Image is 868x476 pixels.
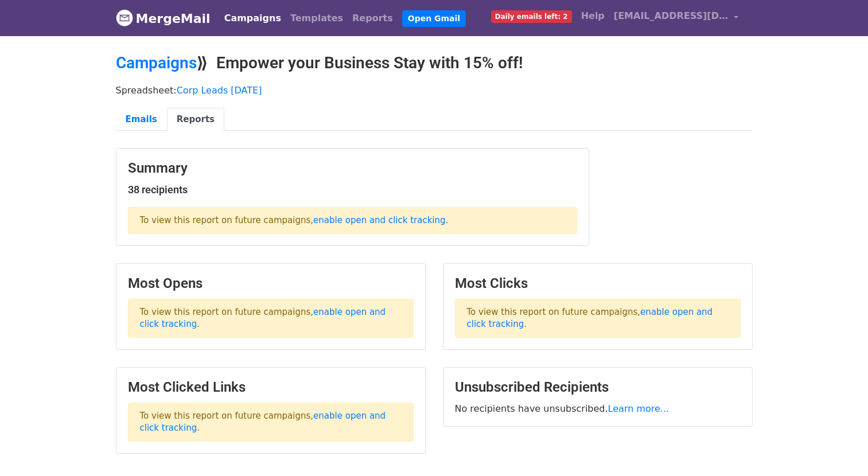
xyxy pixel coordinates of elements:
[128,184,577,196] h5: 38 recipients
[116,84,753,96] p: Spreadsheet:
[491,10,572,23] span: Daily emails left: 2
[167,108,224,131] a: Reports
[128,403,414,442] p: To view this report on future campaigns, .
[614,9,729,23] span: [EMAIL_ADDRESS][DOMAIN_NAME]
[455,379,741,396] h3: Unsubscribed Recipients
[486,5,577,28] a: Daily emails left: 2
[455,299,741,338] p: To view this report on future campaigns, .
[348,7,398,30] a: Reports
[128,275,414,292] h3: Most Opens
[286,7,348,30] a: Templates
[313,215,445,225] a: enable open and click tracking
[455,275,741,292] h3: Most Clicks
[609,5,744,32] a: [EMAIL_ADDRESS][DOMAIN_NAME]
[128,207,577,234] p: To view this report on future campaigns, .
[116,53,197,72] a: Campaigns
[128,160,577,177] h3: Summary
[128,299,414,338] p: To view this report on future campaigns, .
[116,53,753,73] h2: ⟫ Empower your Business Stay with 15% off!
[455,403,741,415] p: No recipients have unsubscribed.
[577,5,609,28] a: Help
[220,7,286,30] a: Campaigns
[116,9,133,26] img: MergeMail logo
[402,10,466,27] a: Open Gmail
[177,85,262,96] a: Corp Leads [DATE]
[608,403,670,414] a: Learn more...
[116,108,167,131] a: Emails
[128,379,414,396] h3: Most Clicked Links
[116,6,211,30] a: MergeMail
